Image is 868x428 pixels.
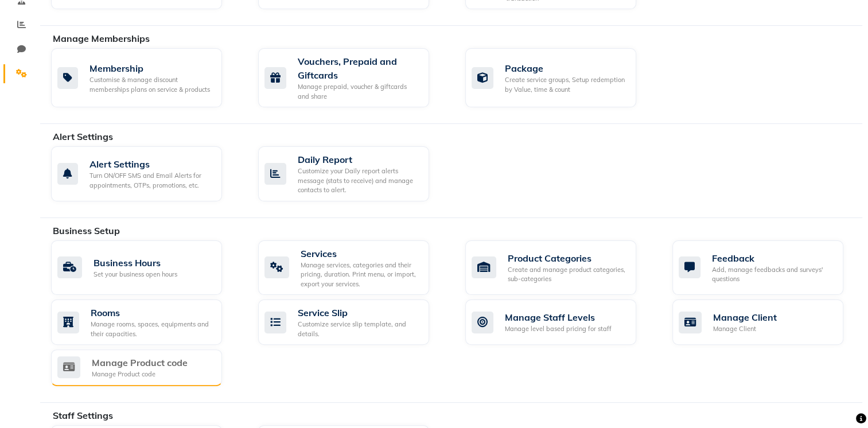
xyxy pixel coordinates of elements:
[89,75,213,94] div: Customise & manage discount memberships plans on service & products
[465,299,655,345] a: Manage Staff LevelsManage level based pricing for staff
[91,306,213,320] div: Rooms
[465,48,655,107] a: PackageCreate service groups, Setup redemption by Value, time & count
[505,310,612,324] div: Manage Staff Levels
[672,240,862,295] a: FeedbackAdd, manage feedbacks and surveys' questions
[298,306,420,320] div: Service Slip
[51,146,241,201] a: Alert SettingsTurn ON/OFF SMS and Email Alerts for appointments, OTPs, promotions, etc.
[298,166,420,195] div: Customize your Daily report alerts message (stats to receive) and manage contacts to alert.
[298,320,420,338] div: Customize service slip template, and details.
[51,48,241,107] a: MembershipCustomise & manage discount memberships plans on service & products
[713,324,777,334] div: Manage Client
[89,171,213,190] div: Turn ON/OFF SMS and Email Alerts for appointments, OTPs, promotions, etc.
[92,369,188,379] div: Manage Product code
[89,61,213,75] div: Membership
[89,157,213,171] div: Alert Settings
[301,247,420,260] div: Services
[712,251,834,265] div: Feedback
[301,260,420,289] div: Manage services, categories and their pricing, duration. Print menu, or import, export your servi...
[91,320,213,338] div: Manage rooms, spaces, equipments and their capacities.
[508,265,627,284] div: Create and manage product categories, sub-categories
[508,251,627,265] div: Product Categories
[94,256,177,270] div: Business Hours
[92,356,188,369] div: Manage Product code
[298,82,420,101] div: Manage prepaid, voucher & giftcards and share
[712,265,834,284] div: Add, manage feedbacks and surveys' questions
[51,299,241,345] a: RoomsManage rooms, spaces, equipments and their capacities.
[713,310,777,324] div: Manage Client
[672,299,862,345] a: Manage ClientManage Client
[51,349,241,386] a: Manage Product codeManage Product code
[94,270,177,279] div: Set your business open hours
[465,240,655,295] a: Product CategoriesCreate and manage product categories, sub-categories
[258,240,448,295] a: ServicesManage services, categories and their pricing, duration. Print menu, or import, export yo...
[505,324,612,334] div: Manage level based pricing for staff
[51,240,241,295] a: Business HoursSet your business open hours
[298,55,420,82] div: Vouchers, Prepaid and Giftcards
[258,299,448,345] a: Service SlipCustomize service slip template, and details.
[505,61,627,75] div: Package
[258,48,448,107] a: Vouchers, Prepaid and GiftcardsManage prepaid, voucher & giftcards and share
[258,146,448,201] a: Daily ReportCustomize your Daily report alerts message (stats to receive) and manage contacts to ...
[505,75,627,94] div: Create service groups, Setup redemption by Value, time & count
[298,153,420,166] div: Daily Report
